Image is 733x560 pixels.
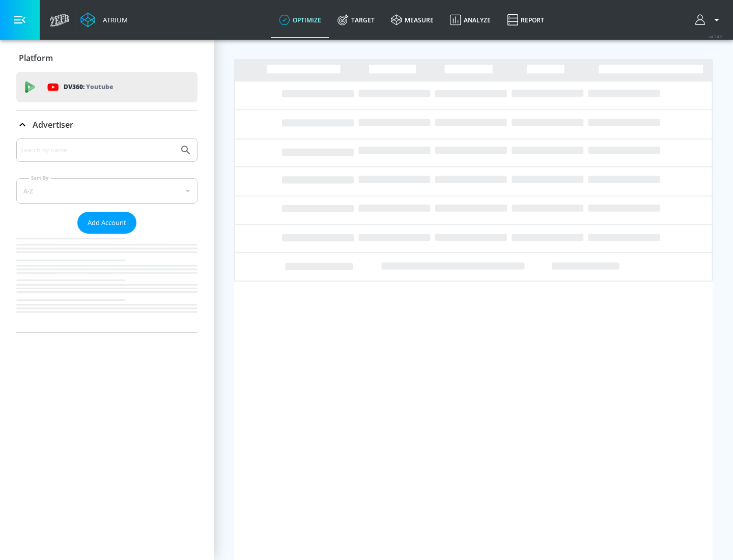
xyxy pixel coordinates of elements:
p: Platform [19,52,53,64]
span: Add Account [88,217,126,229]
input: Search by name [20,144,175,157]
div: Advertiser [16,110,198,139]
a: Atrium [80,12,128,27]
a: Analyze [442,2,499,38]
span: v 4.24.0 [709,34,723,39]
div: A-Z [16,178,198,204]
div: Atrium [99,15,128,24]
p: DV360: [64,81,113,93]
a: Target [329,2,383,38]
a: Report [499,2,552,38]
a: optimize [271,2,329,38]
div: Platform [16,44,198,72]
a: measure [383,2,442,38]
nav: list of Advertiser [16,234,198,332]
label: Sort By [29,175,51,181]
p: Youtube [86,81,113,92]
div: DV360: Youtube [16,72,198,102]
div: Advertiser [16,138,198,332]
button: Add Account [77,212,136,234]
p: Advertiser [33,119,73,130]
